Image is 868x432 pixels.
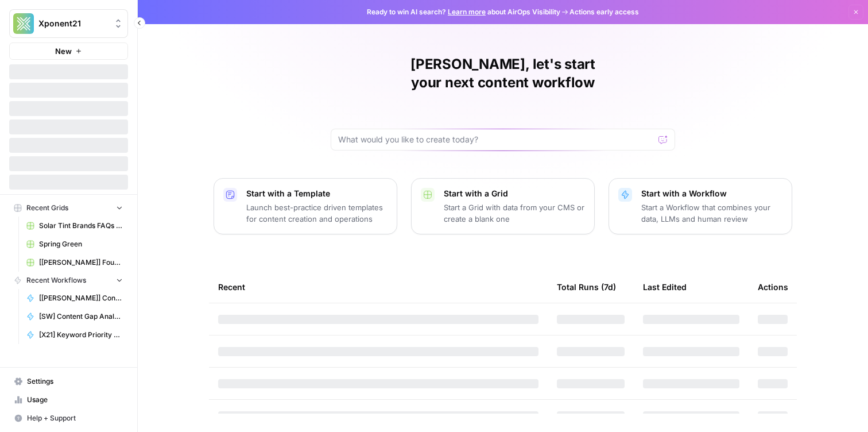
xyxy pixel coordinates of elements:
[448,7,486,16] a: Learn more
[609,178,792,234] button: Start with a WorkflowStart a Workflow that combines your data, LLMs and human review
[21,289,128,307] a: [[PERSON_NAME]] Content Gap Analysis
[55,45,72,57] span: New
[444,202,585,225] p: Start a Grid with data from your CMS or create a blank one
[27,413,123,423] span: Help + Support
[9,199,128,217] button: Recent Grids
[9,391,128,409] a: Usage
[338,134,654,145] input: What would you like to create today?
[39,221,123,231] span: Solar Tint Brands FAQs Workflows
[218,271,538,303] div: Recent
[27,376,123,387] span: Settings
[21,217,128,235] a: Solar Tint Brands FAQs Workflows
[39,257,123,268] span: [[PERSON_NAME]] Fountain of You MD
[9,43,128,60] button: New
[21,326,128,344] a: [X21] Keyword Priority Report
[9,409,128,427] button: Help + Support
[38,18,108,29] span: Xponent21
[367,7,560,17] span: Ready to win AI search? about AirOps Visibility
[557,271,616,303] div: Total Runs (7d)
[9,272,128,289] button: Recent Workflows
[331,55,675,92] h1: [PERSON_NAME], let's start your next content workflow
[26,203,68,213] span: Recent Grids
[9,372,128,391] a: Settings
[39,330,123,340] span: [X21] Keyword Priority Report
[21,253,128,272] a: [[PERSON_NAME]] Fountain of You MD
[411,178,595,234] button: Start with a GridStart a Grid with data from your CMS or create a blank one
[39,293,123,303] span: [[PERSON_NAME]] Content Gap Analysis
[643,271,687,303] div: Last Edited
[246,202,387,225] p: Launch best-practice driven templates for content creation and operations
[39,239,123,249] span: Spring Green
[21,307,128,326] a: [SW] Content Gap Analysis
[444,188,585,199] p: Start with a Grid
[21,235,128,253] a: Spring Green
[246,188,387,199] p: Start with a Template
[26,275,86,286] span: Recent Workflows
[39,311,123,322] span: [SW] Content Gap Analysis
[569,7,639,17] span: Actions early access
[27,395,123,405] span: Usage
[758,271,788,303] div: Actions
[214,178,397,234] button: Start with a TemplateLaunch best-practice driven templates for content creation and operations
[641,188,782,199] p: Start with a Workflow
[641,202,782,225] p: Start a Workflow that combines your data, LLMs and human review
[9,9,128,38] button: Workspace: Xponent21
[13,13,34,34] img: Xponent21 Logo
